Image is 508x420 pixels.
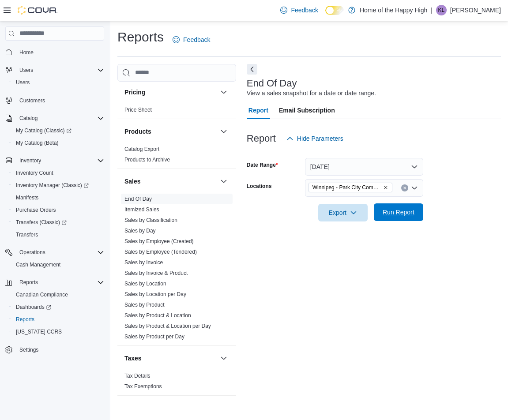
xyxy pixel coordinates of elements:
span: Inventory Count [16,169,53,176]
button: Sales [124,177,217,186]
span: Feedback [183,35,210,44]
span: Winnipeg - Park City Commons - Fire & Flower [309,183,392,192]
a: Sales by Product & Location per Day [124,323,211,329]
a: Settings [16,345,42,355]
button: Taxes [218,353,229,364]
button: Reports [2,276,108,289]
button: Inventory [16,155,45,166]
span: Sales by Product & Location [124,312,191,319]
a: [US_STATE] CCRS [12,326,65,337]
a: Itemized Sales [124,206,159,213]
h1: Reports [117,28,164,46]
a: Tax Details [124,373,151,379]
a: End Of Day [124,196,152,202]
span: Sales by Product & Location per Day [124,322,211,330]
h3: Sales [124,177,141,186]
button: Clear input [401,184,408,191]
button: Home [2,46,108,59]
span: Purchase Orders [16,206,56,214]
span: Canadian Compliance [12,289,104,300]
button: Remove Winnipeg - Park City Commons - Fire & Flower from selection in this group [383,185,388,190]
a: Reports [12,314,38,325]
span: Cash Management [16,261,60,268]
nav: Complex example [5,42,104,379]
a: Sales by Location per Day [124,291,186,297]
a: Inventory Manager (Classic) [12,180,92,191]
a: Sales by Product [124,302,165,308]
span: Transfers [12,229,104,240]
button: Cash Management [9,259,108,271]
span: Users [19,67,33,74]
span: Catalog [16,113,104,124]
div: Kiannah Lloyd [436,5,447,15]
div: View a sales snapshot for a date or date range. [247,89,376,98]
button: [DATE] [305,158,423,176]
span: Price Sheet [124,106,152,113]
button: Run Report [374,203,423,221]
span: Sales by Product [124,301,165,308]
button: Catalog [2,112,108,124]
a: Home [16,47,37,58]
span: Home [19,49,34,56]
span: My Catalog (Beta) [16,139,59,146]
a: Inventory Count [12,168,57,178]
button: Reports [16,277,41,288]
span: Operations [19,249,45,256]
span: Run Report [383,208,414,217]
span: Reports [16,316,34,323]
span: Products to Archive [124,156,170,163]
a: Inventory Manager (Classic) [9,179,108,191]
span: Reports [16,277,104,288]
span: Sales by Location [124,280,166,287]
span: [US_STATE] CCRS [16,328,62,335]
span: Cash Management [12,259,104,270]
button: My Catalog (Beta) [9,137,108,149]
span: Purchase Orders [12,205,104,215]
span: Manifests [12,192,104,203]
a: Customers [16,95,49,106]
span: Sales by Day [124,227,156,234]
a: Sales by Invoice & Product [124,270,188,276]
a: Transfers (Classic) [9,216,108,229]
span: Email Subscription [279,101,335,119]
div: Taxes [117,371,236,395]
button: Operations [2,246,108,259]
button: Users [9,76,108,89]
span: My Catalog (Classic) [16,127,71,134]
span: Inventory [19,157,41,164]
button: Manifests [9,191,108,204]
a: Sales by Employee (Created) [124,238,194,244]
a: Dashboards [12,302,55,312]
span: Users [16,79,30,86]
span: Catalog Export [124,146,159,153]
a: Transfers [12,229,41,240]
span: Feedback [291,6,318,15]
a: Transfers (Classic) [12,217,70,228]
h3: Pricing [124,88,145,97]
span: Customers [16,95,104,106]
button: Pricing [218,87,229,97]
button: Canadian Compliance [9,289,108,301]
button: Next [247,64,257,75]
span: Transfers (Classic) [12,217,104,228]
button: Open list of options [411,184,418,191]
span: Itemized Sales [124,206,159,213]
span: Transfers [16,231,38,238]
span: Customers [19,97,45,104]
span: Washington CCRS [12,326,104,337]
span: Inventory [16,155,104,166]
span: Export [324,204,362,221]
span: Sales by Employee (Created) [124,238,194,245]
div: Sales [117,194,236,345]
span: Sales by Classification [124,217,177,224]
a: Price Sheet [124,107,152,113]
a: Dashboards [9,301,108,313]
button: Reports [9,313,108,326]
a: Cash Management [12,259,64,270]
button: Export [318,204,368,221]
button: Settings [2,343,108,356]
a: Sales by Invoice [124,259,163,266]
a: My Catalog (Classic) [9,124,108,137]
p: Home of the Happy High [360,5,427,15]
